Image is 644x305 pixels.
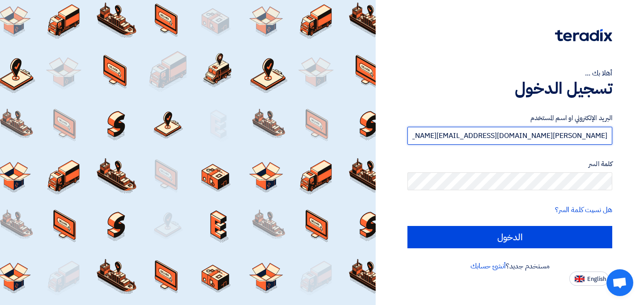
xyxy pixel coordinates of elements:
img: Teradix logo [555,29,612,42]
div: مستخدم جديد؟ [407,261,612,272]
input: الدخول [407,226,612,248]
img: en-US.png [575,276,585,282]
a: Open chat [606,269,633,296]
div: أهلا بك ... [407,68,612,79]
label: البريد الإلكتروني او اسم المستخدم [407,113,612,123]
a: أنشئ حسابك [470,261,506,272]
a: هل نسيت كلمة السر؟ [555,205,612,215]
input: أدخل بريد العمل الإلكتروني او اسم المستخدم الخاص بك ... [407,127,612,145]
label: كلمة السر [407,159,612,169]
span: English [587,276,606,282]
h1: تسجيل الدخول [407,79,612,98]
button: English [569,272,609,286]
